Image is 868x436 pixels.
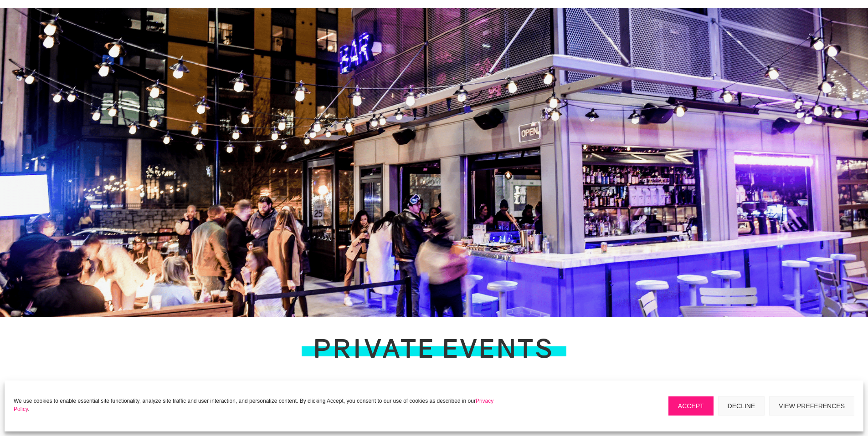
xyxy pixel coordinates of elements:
button: Accept [668,396,714,416]
p: We use cookies to enable essential site functionality, analyze site traffic and user interaction,... [14,397,506,413]
a: Privacy Policy [14,398,493,412]
button: View preferences [769,396,854,416]
button: Decline [718,396,765,416]
h1: Private Events [313,335,554,365]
